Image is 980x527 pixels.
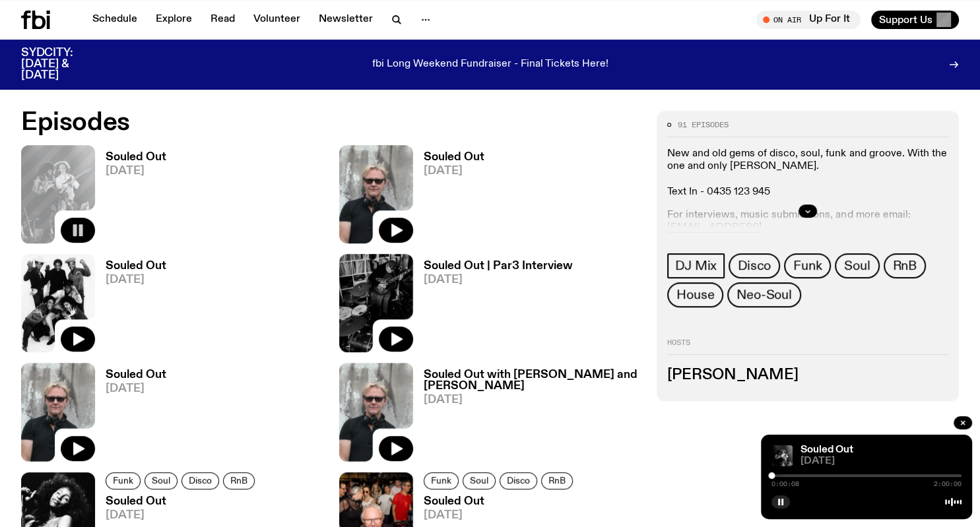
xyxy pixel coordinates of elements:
a: Disco [729,253,780,278]
span: House [676,288,714,302]
a: RnB [223,472,255,489]
h2: Episodes [21,111,641,135]
h3: Souled Out with [PERSON_NAME] and [PERSON_NAME] [424,369,641,392]
a: Funk [106,472,141,489]
span: Support Us [879,14,932,26]
a: Neo-Soul [727,282,800,307]
h3: Souled Out [106,496,259,507]
a: DJ Mix [667,253,725,278]
span: [DATE] [424,274,573,286]
span: RnB [893,259,917,273]
a: Souled Out[DATE] [95,152,166,243]
span: [DATE] [106,274,166,286]
a: Souled Out [800,445,853,455]
a: RnB [541,472,573,489]
span: RnB [230,476,247,485]
a: Funk [784,253,831,278]
a: Disco [181,472,219,489]
a: Souled Out with [PERSON_NAME] and [PERSON_NAME][DATE] [413,369,641,461]
span: RnB [548,476,566,485]
span: 91 episodes [678,121,729,129]
a: Soul [835,253,879,278]
button: On AirUp For It [756,11,861,29]
a: Soul [145,472,178,489]
span: [DATE] [800,456,962,466]
a: Schedule [84,11,145,29]
h3: Souled Out [424,152,484,163]
span: Funk [793,259,822,273]
h3: Souled Out | Par3 Interview [424,261,573,272]
span: Disco [507,476,530,485]
a: RnB [884,253,926,278]
span: Soul [470,476,488,485]
a: Souled Out[DATE] [95,369,166,461]
p: fbi Long Weekend Fundraiser - Final Tickets Here! [372,59,608,71]
span: [DATE] [106,166,166,177]
h3: Souled Out [106,369,166,381]
h2: Hosts [667,339,948,355]
span: Funk [431,476,451,485]
a: Explore [148,11,200,29]
span: DJ Mix [675,259,717,273]
span: [DATE] [424,510,577,521]
a: Souled Out[DATE] [413,152,484,243]
span: [DATE] [106,383,166,394]
a: Newsletter [311,11,381,29]
a: Souled Out[DATE] [95,261,166,352]
h3: Souled Out [106,261,166,272]
img: Stephen looks directly at the camera, wearing a black tee, black sunglasses and headphones around... [339,363,413,461]
span: Disco [738,259,771,273]
p: New and old gems of disco, soul, funk and groove. With the one and only [PERSON_NAME]. Text In - ... [667,148,948,199]
span: Neo-Soul [736,288,791,302]
h3: [PERSON_NAME] [667,368,948,383]
span: 0:00:08 [771,481,799,487]
img: Stephen looks directly at the camera, wearing a black tee, black sunglasses and headphones around... [21,363,95,461]
span: Soul [152,476,170,485]
span: Funk [113,476,133,485]
a: Read [203,11,243,29]
span: 2:00:00 [934,481,962,487]
h3: SYDCITY: [DATE] & [DATE] [21,47,106,81]
span: [DATE] [424,166,484,177]
a: Funk [424,472,459,489]
button: Support Us [871,11,959,29]
span: Disco [189,476,212,485]
a: Souled Out | Par3 Interview[DATE] [413,261,573,352]
span: [DATE] [106,510,259,521]
img: Stephen looks directly at the camera, wearing a black tee, black sunglasses and headphones around... [339,145,413,243]
a: Volunteer [245,11,308,29]
a: Soul [463,472,496,489]
h3: Souled Out [106,152,166,163]
span: [DATE] [424,394,641,406]
a: Disco [500,472,537,489]
a: House [667,282,723,307]
h3: Souled Out [424,496,577,507]
span: Soul [844,259,870,273]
